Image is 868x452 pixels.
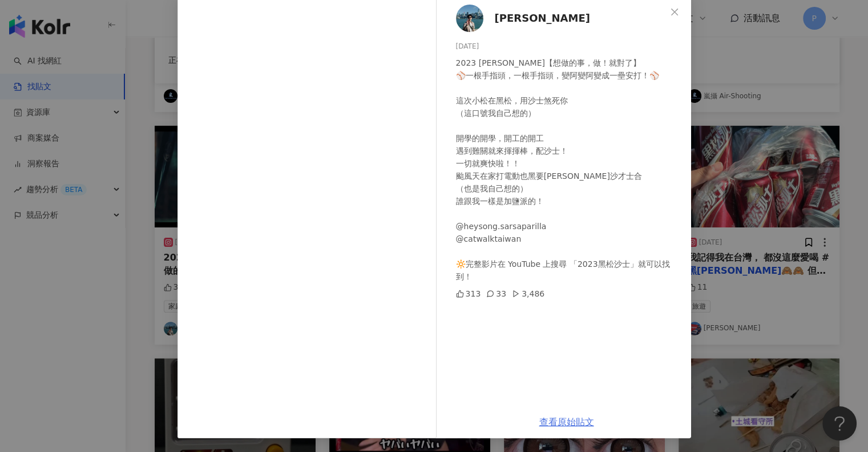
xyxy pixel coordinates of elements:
[495,10,590,26] span: [PERSON_NAME]
[456,5,483,32] img: KOL Avatar
[512,287,544,300] div: 3,486
[486,287,506,300] div: 33
[539,417,594,427] a: 查看原始貼文
[456,5,666,32] a: KOL Avatar[PERSON_NAME]
[456,57,682,283] div: 2023 [PERSON_NAME]【想做的事，做！就對了】 ⚾️一根手指頭，一根手指頭，變阿變阿變成一壘安打！⚾️ 這次小松在黑松，用沙士煞死你 （這口號我自己想的） 開學的開學，開工的開工 ...
[663,1,686,23] button: Close
[456,41,682,52] div: [DATE]
[456,287,481,300] div: 313
[670,7,679,17] span: close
